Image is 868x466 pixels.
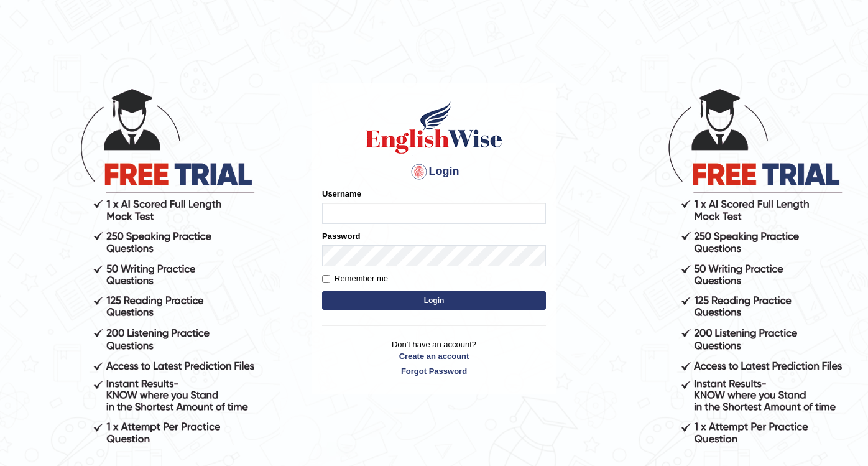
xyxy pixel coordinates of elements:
img: Logo of English Wise sign in for intelligent practice with AI [363,100,505,156]
a: Create an account [322,350,546,362]
button: Login [322,291,546,310]
label: Remember me [322,273,388,285]
label: Password [322,230,360,242]
p: Don't have an account? [322,338,546,377]
a: Forgot Password [322,365,546,377]
input: Remember me [322,275,330,283]
label: Username [322,188,361,200]
h4: Login [322,162,546,182]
